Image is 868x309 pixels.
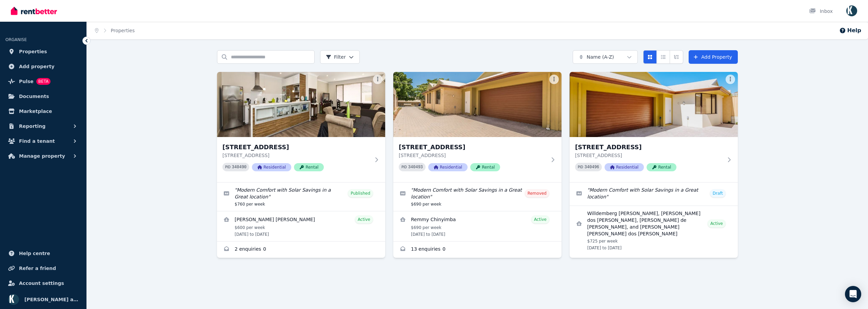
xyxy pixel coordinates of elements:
span: Rental [647,163,676,171]
div: Open Intercom Messenger [845,286,861,302]
button: Reporting [5,119,81,133]
img: Omid Ferdowsian as trustee for The Ferdowsian Trust [846,5,857,16]
span: Refer a friend [19,264,56,272]
span: Pulse [19,77,34,85]
a: Edit listing: Modern Comfort with Solar Savings in a Great location [393,182,561,211]
button: Manage property [5,149,81,163]
p: [STREET_ADDRESS] [399,152,547,159]
span: Rental [470,163,500,171]
a: Enquiries for 24A Climping Street, Balga [217,242,385,258]
div: View options [643,50,683,64]
span: Name (A-Z) [587,54,614,60]
span: Add property [19,62,55,71]
span: Properties [19,47,47,56]
a: Properties [5,45,81,58]
code: 340493 [408,165,423,170]
span: Filter [326,54,346,60]
img: RentBetter [11,6,57,16]
p: [STREET_ADDRESS] [222,152,370,159]
span: Rental [294,163,324,171]
button: Filter [320,50,360,64]
a: 24C Climping Street, Balga[STREET_ADDRESS][STREET_ADDRESS]PID 340496ResidentialRental [570,72,738,182]
span: Residential [252,163,291,171]
img: 24A Climping Street, Balga [217,72,385,137]
a: 24B Climping Street, Balga[STREET_ADDRESS][STREET_ADDRESS]PID 340493ResidentialRental [393,72,561,182]
code: 340490 [232,165,246,170]
a: Refer a friend [5,262,81,275]
span: [PERSON_NAME] as trustee for The Ferdowsian Trust [24,295,78,304]
a: Add property [5,60,81,73]
span: Residential [605,163,644,171]
small: PID [225,165,231,169]
span: Documents [19,92,49,100]
a: PulseBETA [5,75,81,88]
a: Properties [111,28,135,33]
span: Account settings [19,279,64,287]
span: BETA [36,78,51,85]
div: Inbox [809,8,833,15]
button: Name (A-Z) [573,50,638,64]
p: [STREET_ADDRESS] [575,152,723,159]
a: Edit listing: Modern Comfort with Solar Savings in a Great location [570,182,738,206]
button: More options [549,75,559,84]
button: Expanded list view [670,50,683,64]
a: Marketplace [5,104,81,118]
span: Manage property [19,152,65,160]
a: Help centre [5,247,81,260]
a: 24A Climping Street, Balga[STREET_ADDRESS][STREET_ADDRESS]PID 340490ResidentialRental [217,72,385,182]
span: Help centre [19,249,50,257]
button: Find a tenant [5,134,81,148]
span: Find a tenant [19,137,55,145]
h3: [STREET_ADDRESS] [399,142,547,152]
small: PID [578,165,583,169]
a: Edit listing: Modern Comfort with Solar Savings in a Great location [217,182,385,211]
button: Compact list view [656,50,670,64]
button: Help [839,26,861,35]
a: Add Property [689,50,738,64]
button: More options [726,75,735,84]
img: 24C Climping Street, Balga [570,72,738,137]
a: View details for Willdemberg Sued Costa Silva, Patricia Borges dos Santos, Iago Matheus Nobrega d... [570,206,738,255]
a: View details for Marie Veronique Desiree Wosgien [217,211,385,241]
button: Card view [643,50,657,64]
span: Residential [428,163,468,171]
a: Enquiries for 24B Climping Street, Balga [393,242,561,258]
a: Account settings [5,276,81,290]
code: 340496 [585,165,599,170]
h3: [STREET_ADDRESS] [575,142,723,152]
button: More options [373,75,382,84]
span: Marketplace [19,107,52,115]
a: View details for Remmy Chinyimba [393,211,561,241]
span: Reporting [19,122,45,130]
small: PID [401,165,407,169]
img: 24B Climping Street, Balga [393,72,561,137]
h3: [STREET_ADDRESS] [222,142,370,152]
img: Omid Ferdowsian as trustee for The Ferdowsian Trust [8,294,19,305]
nav: Breadcrumb [87,22,143,39]
span: ORGANISE [5,37,27,42]
a: Documents [5,90,81,103]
